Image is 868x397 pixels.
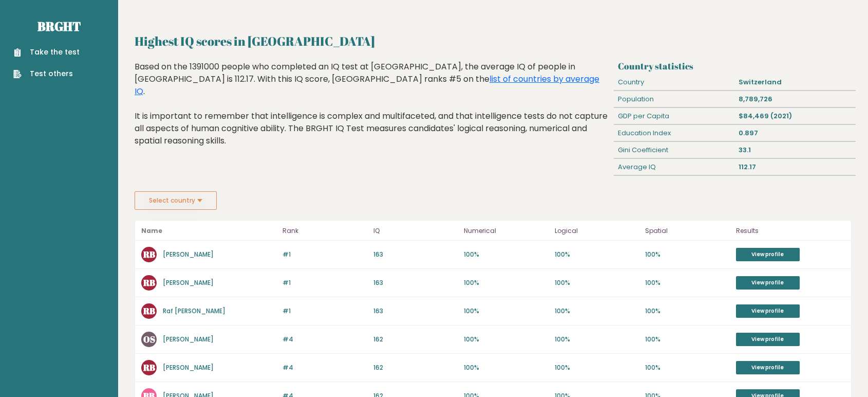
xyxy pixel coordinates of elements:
a: View profile [736,276,800,290]
p: 100% [645,363,730,372]
div: Gini Coefficient [614,142,734,158]
div: $84,469 (2021) [734,108,855,124]
a: Take the test [13,47,80,58]
a: View profile [736,361,800,374]
p: 162 [373,363,458,372]
a: Brght [37,18,81,34]
a: View profile [736,304,800,318]
p: 100% [464,278,549,287]
a: Raf [PERSON_NAME] [163,306,225,315]
p: #1 [282,278,367,287]
div: Population [614,91,734,107]
p: 100% [645,278,730,287]
p: Numerical [464,225,549,237]
a: [PERSON_NAME] [163,278,214,287]
p: 100% [555,363,639,372]
div: Country [614,74,734,91]
p: 163 [373,306,458,316]
p: Results [736,225,845,237]
p: #4 [282,335,367,344]
p: 100% [645,335,730,344]
a: [PERSON_NAME] [163,335,214,344]
p: 100% [555,335,639,344]
div: GDP per Capita [614,108,734,124]
p: 163 [373,278,458,287]
h3: Country statistics [618,61,852,71]
div: Average IQ [614,159,734,175]
button: Select country [135,191,217,210]
a: Test others [13,68,80,79]
p: 100% [555,306,639,316]
p: #1 [282,306,367,316]
p: 100% [645,306,730,316]
a: [PERSON_NAME] [163,363,214,372]
a: View profile [736,248,800,261]
div: 0.897 [734,125,855,141]
p: Spatial [645,225,730,237]
text: RB [143,248,155,260]
p: 100% [555,250,639,259]
h2: Highest IQ scores in [GEOGRAPHIC_DATA] [135,32,852,50]
p: #4 [282,363,367,372]
p: 100% [645,250,730,259]
p: Rank [282,225,367,237]
text: OS [143,333,155,345]
p: 100% [464,335,549,344]
p: 100% [464,363,549,372]
text: RB [143,305,155,317]
p: IQ [373,225,458,237]
div: Switzerland [734,74,855,91]
div: 8,789,726 [734,91,855,107]
p: 163 [373,250,458,259]
a: View profile [736,333,800,346]
a: list of countries by average IQ [135,73,599,97]
text: RB [143,362,155,373]
div: 112.17 [734,159,855,175]
div: Education Index [614,125,734,141]
text: RB [143,277,155,288]
div: 33.1 [734,142,855,158]
a: [PERSON_NAME] [163,250,214,259]
b: Name [141,226,162,235]
p: 100% [464,306,549,316]
div: Based on the 1391000 people who completed an IQ test at [GEOGRAPHIC_DATA], the average IQ of peop... [135,61,610,163]
p: 100% [555,278,639,287]
p: #1 [282,250,367,259]
p: 100% [464,250,549,259]
p: Logical [555,225,639,237]
p: 162 [373,335,458,344]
